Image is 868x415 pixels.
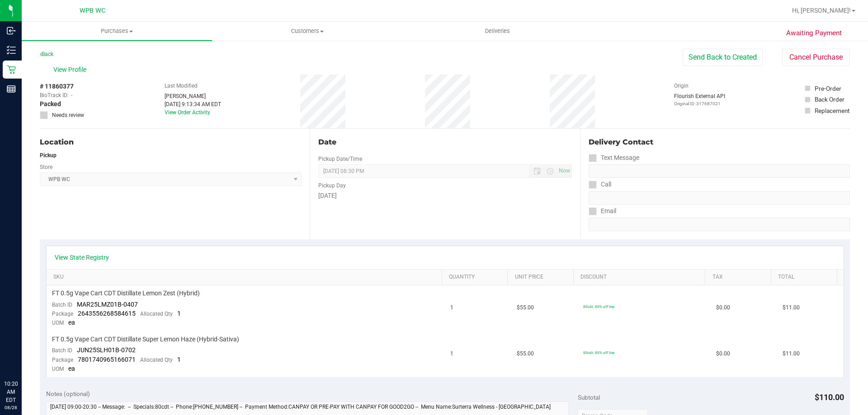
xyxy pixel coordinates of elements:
[40,82,74,91] span: # 11860377
[22,22,212,41] a: Purchases
[78,356,136,363] span: 7801740965166071
[815,84,841,93] div: Pre-Order
[40,152,57,159] strong: Pickup
[815,392,844,402] span: $110.00
[52,335,239,344] span: FT 0.5g Vape Cart CDT Distillate Super Lemon Haze (Hybrid-Sativa)
[77,346,136,354] span: JUN25SLH01B-0702
[473,27,522,35] span: Deliveries
[674,100,725,107] p: Original ID: 317687021
[212,27,402,35] span: Customers
[782,49,850,66] button: Cancel Purchase
[589,137,850,148] div: Delivery Contact
[783,350,800,358] span: $11.00
[53,65,90,75] span: View Profile
[140,311,173,317] span: Allocated Qty
[450,350,453,358] span: 1
[589,151,639,164] label: Text Message
[578,394,600,401] span: Subtotal
[583,304,614,309] span: 80cdt: 80% off line
[40,163,52,171] label: Store
[815,106,849,115] div: Replacement
[165,109,210,116] a: View Order Activity
[52,357,73,363] span: Package
[40,51,53,57] a: Back
[77,301,138,308] span: MAR25LMZ01B-0407
[517,350,534,358] span: $55.00
[68,365,75,372] span: ea
[318,182,346,190] label: Pickup Day
[40,137,302,148] div: Location
[212,22,402,41] a: Customers
[7,84,16,93] inline-svg: Reports
[165,92,221,100] div: [PERSON_NAME]
[580,274,702,281] a: Discount
[716,350,730,358] span: $0.00
[52,347,72,354] span: Batch ID
[80,7,105,14] span: WPB WC
[52,302,72,308] span: Batch ID
[517,303,534,312] span: $55.00
[52,111,84,119] span: Needs review
[165,100,221,108] div: [DATE] 9:13:34 AM EDT
[53,274,438,281] a: SKU
[140,357,173,363] span: Allocated Qty
[792,7,851,14] span: Hi, [PERSON_NAME]!
[27,341,38,352] iframe: Resource center unread badge
[7,46,16,55] inline-svg: Inventory
[318,137,571,148] div: Date
[4,404,18,411] p: 08/28
[52,320,64,326] span: UOM
[9,343,36,370] iframe: Resource center
[450,303,453,312] span: 1
[712,274,768,281] a: Tax
[783,303,800,312] span: $11.00
[716,303,730,312] span: $0.00
[7,65,16,74] inline-svg: Retail
[583,350,614,355] span: 80cdt: 80% off line
[55,253,109,262] a: View State Registry
[589,191,850,205] input: Format: (999) 999-9999
[4,380,18,404] p: 10:20 AM EDT
[674,82,689,90] label: Origin
[589,178,611,191] label: Call
[515,274,570,281] a: Unit Price
[815,95,844,104] div: Back Order
[71,91,72,99] span: -
[318,155,362,163] label: Pickup Date/Time
[7,26,16,35] inline-svg: Inbound
[46,390,90,397] span: Notes (optional)
[778,274,833,281] a: Total
[177,356,181,363] span: 1
[674,92,725,107] div: Flourish External API
[165,82,198,90] label: Last Modified
[449,274,504,281] a: Quantity
[177,310,181,317] span: 1
[68,319,75,326] span: ea
[52,366,64,372] span: UOM
[52,311,73,317] span: Package
[589,164,850,178] input: Format: (999) 999-9999
[78,310,136,317] span: 2643556268584615
[40,99,61,109] span: Packed
[40,91,69,99] span: BioTrack ID:
[589,205,616,218] label: Email
[402,22,593,41] a: Deliveries
[318,191,571,201] div: [DATE]
[683,49,763,66] button: Send Back to Created
[22,27,212,35] span: Purchases
[786,28,842,38] span: Awaiting Payment
[52,289,200,298] span: FT 0.5g Vape Cart CDT Distillate Lemon Zest (Hybrid)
